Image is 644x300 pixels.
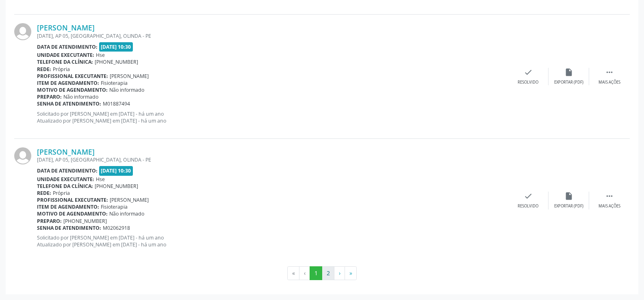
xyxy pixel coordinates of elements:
[37,93,62,100] b: Preparo:
[37,176,94,183] b: Unidade executante:
[14,266,630,280] ul: Pagination
[564,192,573,201] i: insert_drive_file
[37,167,98,174] b: Data de atendimento:
[14,147,31,164] img: img
[37,80,99,86] b: Item de agendamento:
[37,203,99,210] b: Item de agendamento:
[96,52,105,58] span: Hse
[99,166,133,175] span: [DATE] 10:30
[322,266,334,280] button: Go to page 2
[334,266,345,280] button: Go to next page
[605,68,614,77] i: 
[310,266,322,280] button: Go to page 1
[554,203,583,209] div: Exportar (PDF)
[63,93,98,100] span: Não informado
[95,183,138,190] span: [PHONE_NUMBER]
[37,218,62,224] b: Preparo:
[53,190,70,196] span: Própria
[605,192,614,201] i: 
[63,218,107,224] span: [PHONE_NUMBER]
[37,210,108,217] b: Motivo de agendamento:
[37,58,93,65] b: Telefone da clínica:
[37,52,94,58] b: Unidade executante:
[101,80,128,86] span: Fisioterapia
[14,23,31,40] img: img
[598,80,620,85] div: Mais ações
[37,73,108,80] b: Profissional executante:
[96,176,105,183] span: Hse
[554,80,583,85] div: Exportar (PDF)
[103,100,130,107] span: M01887494
[37,23,95,32] a: [PERSON_NAME]
[37,110,508,124] p: Solicitado por [PERSON_NAME] em [DATE] - há um ano Atualizado por [PERSON_NAME] em [DATE] - há um...
[37,190,51,196] b: Rede:
[37,43,98,50] b: Data de atendimento:
[110,73,149,80] span: [PERSON_NAME]
[37,147,95,156] a: [PERSON_NAME]
[109,210,144,217] span: Não informado
[103,224,130,231] span: M02062918
[564,68,573,77] i: insert_drive_file
[37,234,508,248] p: Solicitado por [PERSON_NAME] em [DATE] - há um ano Atualizado por [PERSON_NAME] em [DATE] - há um...
[110,196,149,203] span: [PERSON_NAME]
[37,100,101,107] b: Senha de atendimento:
[37,183,93,190] b: Telefone da clínica:
[37,224,101,231] b: Senha de atendimento:
[524,68,533,77] i: check
[37,86,108,93] b: Motivo de agendamento:
[518,203,538,209] div: Resolvido
[518,80,538,85] div: Resolvido
[345,266,357,280] button: Go to last page
[37,32,508,39] div: [DATE], AP 05, [GEOGRAPHIC_DATA], OLINDA - PE
[37,66,51,73] b: Rede:
[99,42,133,52] span: [DATE] 10:30
[524,192,533,201] i: check
[101,203,128,210] span: Fisioterapia
[37,156,508,163] div: [DATE], AP 05, [GEOGRAPHIC_DATA], OLINDA - PE
[53,66,70,73] span: Própria
[95,58,138,65] span: [PHONE_NUMBER]
[37,196,108,203] b: Profissional executante:
[598,203,620,209] div: Mais ações
[109,86,144,93] span: Não informado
